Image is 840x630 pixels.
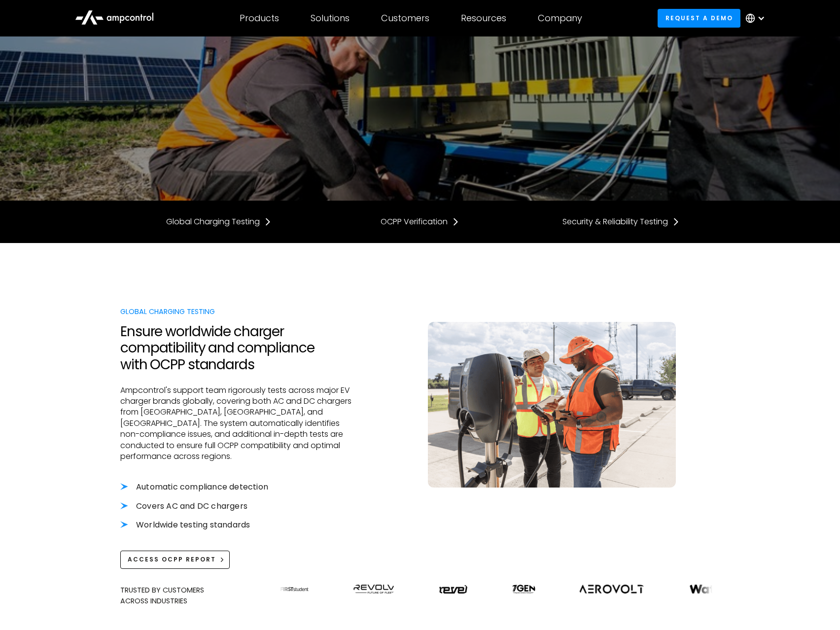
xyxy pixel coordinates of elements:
[381,216,448,227] div: OCPP Verification
[538,13,582,24] div: Company
[562,216,680,227] a: Security & Reliability Testing
[461,13,506,24] div: Resources
[381,13,429,24] div: Customers
[120,551,230,569] a: Access OCPP Report
[381,216,459,227] a: OCPP Verification
[120,482,354,492] li: Automatic compliance detection
[120,520,354,530] li: Worldwide testing standards
[240,13,279,24] div: Products
[166,216,260,227] div: Global Charging Testing
[120,585,264,607] div: Trusted By Customers Across Industries
[311,13,350,24] div: Solutions
[658,9,740,27] a: Request a demo
[120,501,354,512] li: Covers AC and DC chargers
[166,216,272,227] a: Global Charging Testing
[120,323,354,373] h2: Ensure worldwide charger compatibility and compliance with OCPP standards
[120,306,354,317] div: Global Charging Testing
[120,385,354,462] p: Ampcontrol's support team rigorously tests across major EV charger brands globally, covering both...
[562,216,668,227] div: Security & Reliability Testing
[428,322,676,487] img: fleet operators analyzing a charger outside
[128,555,216,564] div: Access OCPP Report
